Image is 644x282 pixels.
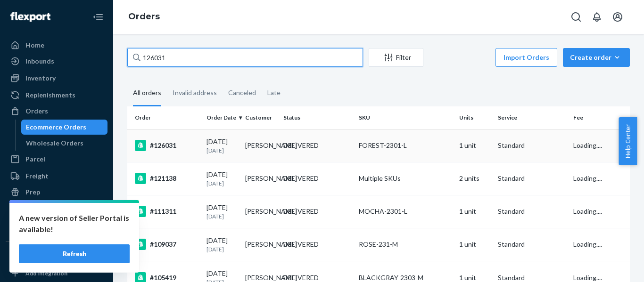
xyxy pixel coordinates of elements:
button: Help Center [619,117,637,165]
p: [DATE] [206,212,238,220]
td: 1 unit [455,129,494,162]
a: Orders [128,11,160,22]
div: Freight [25,171,49,181]
img: Flexport logo [10,12,50,22]
div: Orders [25,106,48,116]
div: [DATE] [206,203,238,220]
p: Standard [498,141,566,150]
td: Loading.... [570,162,630,195]
button: Create order [563,48,630,67]
div: FOREST-2301-L [359,141,452,150]
a: Parcel [6,152,107,167]
td: Loading.... [570,195,630,228]
button: Open Search Box [567,8,586,26]
div: [DATE] [206,236,238,253]
th: Order [127,106,203,129]
p: A new version of Seller Portal is available! [19,212,130,235]
a: Returns [6,201,107,216]
th: SKU [355,106,455,129]
ol: breadcrumbs [121,3,167,31]
button: Open account menu [608,8,627,26]
a: Add Integration [6,268,107,279]
td: [PERSON_NAME] [241,228,280,261]
button: Import Orders [495,48,557,67]
a: Wholesale Orders [21,136,108,151]
a: Home [6,38,107,53]
div: [DATE] [206,137,238,154]
p: [DATE] [206,146,238,154]
div: Wholesale Orders [26,138,83,148]
div: Customer [245,113,276,121]
td: 1 unit [455,195,494,228]
a: Ecommerce Orders [21,120,108,135]
div: [DATE] [206,170,238,187]
p: [DATE] [206,245,238,253]
td: Multiple SKUs [355,162,455,195]
div: Invalid address [173,81,217,105]
div: Home [25,40,44,50]
div: Inventory [25,73,56,83]
a: Orders [6,104,107,119]
p: Standard [498,207,566,216]
p: Standard [498,240,566,249]
div: Inbounds [25,56,54,66]
div: Parcel [25,154,45,164]
th: Order Date [203,106,241,129]
td: [PERSON_NAME] [241,129,280,162]
a: Inbounds [6,54,107,69]
input: Search orders [127,48,363,67]
td: 2 units [455,162,494,195]
button: Refresh [19,244,130,263]
div: Canceled [228,81,256,105]
div: #126031 [135,140,199,151]
p: Standard [498,174,566,183]
td: [PERSON_NAME] [241,162,280,195]
a: Inventory [6,71,107,86]
div: Add Integration [25,269,67,277]
p: [DATE] [206,179,238,187]
div: Filter [369,53,423,62]
div: Replenishments [25,90,75,100]
div: DELIVERED [283,207,319,216]
div: #121138 [135,173,199,184]
th: Units [455,106,494,129]
td: Loading.... [570,129,630,162]
button: Filter [369,48,423,67]
div: #111311 [135,206,199,217]
div: Prep [25,187,40,197]
td: 1 unit [455,228,494,261]
div: DELIVERED [283,141,319,150]
th: Fee [570,106,630,129]
th: Status [280,106,355,129]
td: Loading.... [570,228,630,261]
button: Integrations [6,249,107,264]
button: Open notifications [587,8,606,26]
button: Close Navigation [89,8,107,26]
a: Replenishments [6,88,107,103]
div: DELIVERED [283,240,319,249]
div: #109037 [135,239,199,250]
div: Create order [570,53,623,62]
div: Ecommerce Orders [26,122,86,132]
a: Freight [6,169,107,184]
div: All orders [133,81,161,106]
div: MOCHA-2301-L [359,207,452,216]
div: DELIVERED [283,174,319,183]
div: Late [267,81,281,105]
div: ROSE-231-M [359,240,452,249]
th: Service [494,106,570,129]
a: Reporting [6,218,107,233]
td: [PERSON_NAME] [241,195,280,228]
a: Prep [6,185,107,200]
